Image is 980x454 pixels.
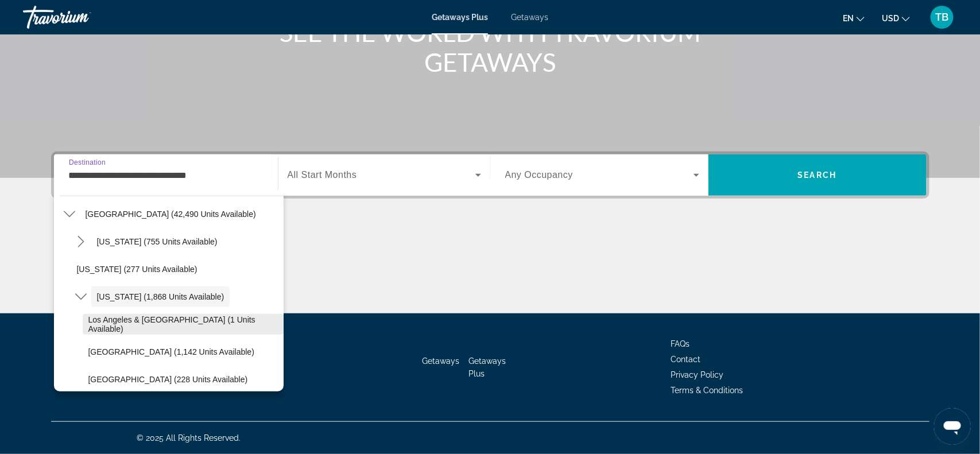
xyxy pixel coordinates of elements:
input: Select destination [69,169,263,183]
span: Destination [69,158,106,166]
a: FAQs [671,339,690,348]
span: Los Angeles & [GEOGRAPHIC_DATA] (1 units available) [88,315,278,333]
button: Search [708,154,927,196]
button: User Menu [927,5,957,29]
a: Contact [671,355,701,364]
div: Search widget [54,154,927,196]
button: Toggle Arizona (755 units available) submenu [71,232,91,252]
h1: SEE THE WORLD WITH TRAVORIUM GETAWAYS [275,17,706,77]
a: Travorium [23,2,138,32]
span: [US_STATE] (277 units available) [77,265,197,274]
button: Select destination: Los Angeles & Anaheim (1 units available) [83,314,284,335]
a: Getaways [422,356,459,366]
iframe: Button to launch messaging window [934,408,971,445]
button: Select destination: California (1,868 units available) [91,286,230,307]
span: [US_STATE] (1,868 units available) [97,292,224,301]
span: TB [936,11,949,23]
button: Select destination: Lake Tahoe (1,142 units available) [83,342,284,362]
button: Toggle United States (42,490 units available) submenu [60,204,80,224]
button: Select destination: United States (42,490 units available) [80,204,262,224]
a: Privacy Policy [671,370,724,379]
span: [GEOGRAPHIC_DATA] (1,142 units available) [88,347,254,356]
button: Select destination: Arkansas (277 units available) [71,259,284,280]
span: en [843,14,854,23]
span: Search [798,170,837,180]
button: Change language [843,10,865,26]
span: © 2025 All Rights Reserved. [137,433,241,443]
span: USD [882,14,899,23]
button: Select destination: Arizona (755 units available) [91,231,223,252]
button: Toggle California (1,868 units available) submenu [71,287,91,307]
span: All Start Months [288,170,357,180]
button: Change currency [882,10,910,26]
button: Select destination: Palm Springs (228 units available) [83,369,284,390]
span: Any Occupancy [505,170,574,180]
span: [US_STATE] (755 units available) [97,237,218,246]
a: Terms & Conditions [671,386,743,395]
a: Getaways Plus [432,13,488,22]
div: Destination options [54,190,284,391]
a: Getaways Plus [468,356,506,378]
a: Getaways [511,13,548,22]
span: [GEOGRAPHIC_DATA] (42,490 units available) [86,209,256,219]
span: [GEOGRAPHIC_DATA] (228 units available) [88,375,248,384]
